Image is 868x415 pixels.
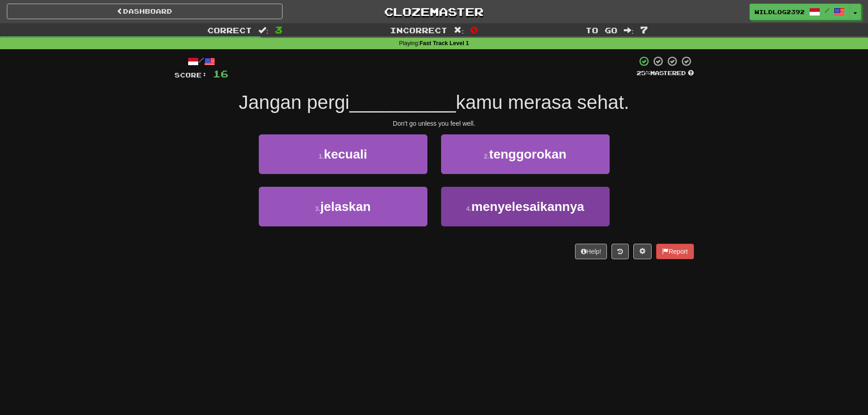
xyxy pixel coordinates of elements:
[259,187,427,226] button: 3.jelaskan
[213,68,228,79] span: 16
[275,24,282,35] span: 3
[466,205,472,212] small: 4 .
[175,56,228,67] div: /
[318,153,324,160] small: 1 .
[586,26,617,35] span: To go
[7,4,282,19] a: Dashboard
[484,153,489,160] small: 2 .
[624,26,634,34] span: :
[489,147,567,161] span: tenggorokan
[175,119,694,128] div: Don't go unless you feel well.
[456,92,629,113] span: kamu merasa sehat.
[420,40,469,46] strong: Fast Track Level 1
[755,8,805,16] span: WildLog2392
[750,4,850,20] a: WildLog2392 /
[259,134,427,174] button: 1.kecuali
[239,92,349,113] span: Jangan pergi
[656,244,693,259] button: Report
[575,244,607,259] button: Help!
[825,7,829,14] span: /
[470,24,478,35] span: 0
[454,26,464,34] span: :
[472,200,585,214] span: menyelesaikannya
[390,26,447,35] span: Incorrect
[258,26,268,34] span: :
[207,26,252,35] span: Correct
[611,244,629,259] button: Round history (alt+y)
[175,71,207,79] span: Score:
[324,147,367,161] span: kecuali
[349,92,456,113] span: __________
[441,134,610,174] button: 2.tenggorokan
[441,187,610,226] button: 4.menyelesaikannya
[296,4,572,20] a: Clozemaster
[637,69,694,77] div: Mastered
[315,205,320,212] small: 3 .
[637,69,650,77] span: 25 %
[640,24,648,35] span: 7
[320,200,371,214] span: jelaskan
